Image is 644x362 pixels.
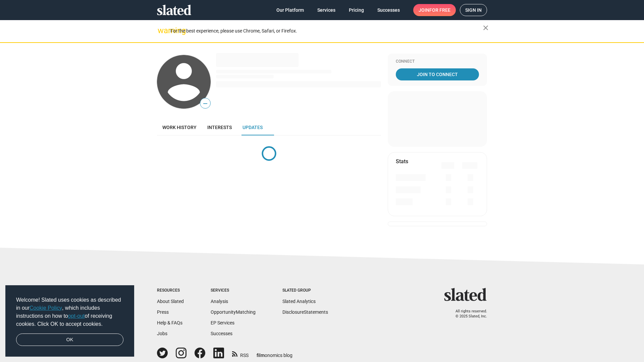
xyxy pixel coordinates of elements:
div: Services [211,288,256,293]
span: Successes [377,4,400,16]
span: Our Platform [276,4,304,16]
span: Updates [243,125,263,130]
span: Join [419,4,450,16]
a: Work history [157,119,202,135]
a: EP Services [211,320,234,325]
a: Slated Analytics [282,299,316,304]
a: OpportunityMatching [211,309,256,315]
a: Press [157,309,169,315]
a: Sign in [460,4,487,16]
span: — [200,99,210,108]
a: Updates [237,119,268,135]
p: All rights reserved. © 2025 Slated, Inc. [448,309,487,319]
a: Help & FAQs [157,320,182,325]
div: cookieconsent [5,285,134,357]
span: Pricing [349,4,364,16]
span: Interests [207,125,232,130]
a: Pricing [343,4,369,16]
div: Connect [396,59,479,64]
a: Successes [372,4,405,16]
span: Sign in [465,4,482,16]
a: Jobs [157,331,167,336]
a: filmonomics blog [257,347,292,359]
a: Services [312,4,341,16]
div: Slated Group [282,288,328,293]
a: Analysis [211,299,228,304]
div: For the best experience, please use Chrome, Safari, or Firefox. [170,26,483,36]
a: opt-out [68,313,85,319]
a: Successes [211,331,232,336]
a: Our Platform [271,4,309,16]
a: Join To Connect [396,68,479,80]
span: for free [429,4,450,16]
mat-icon: close [482,24,490,32]
a: dismiss cookie message [16,334,123,346]
span: Join To Connect [397,68,478,80]
span: Services [317,4,335,16]
div: Resources [157,288,184,293]
mat-icon: warning [158,26,166,35]
a: Interests [202,119,237,135]
span: Work history [162,125,197,130]
a: About Slated [157,299,184,304]
a: Joinfor free [413,4,456,16]
span: Welcome! Slated uses cookies as described in our , which includes instructions on how to of recei... [16,296,123,328]
a: DisclosureStatements [282,309,328,315]
span: film [257,353,265,358]
a: RSS [232,348,249,359]
mat-card-title: Stats [396,158,408,165]
a: Cookie Policy [30,305,62,311]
